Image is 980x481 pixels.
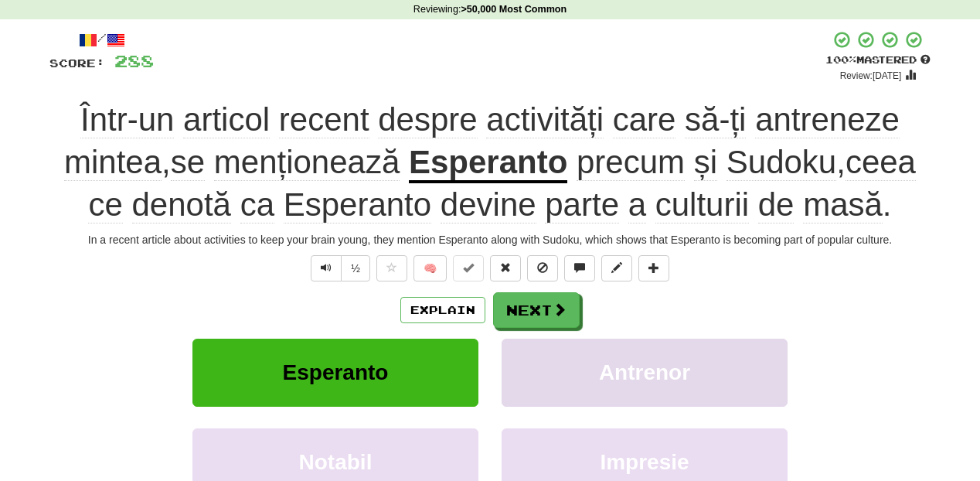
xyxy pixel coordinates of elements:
small: Review: [DATE] [840,70,902,81]
span: Într-un [80,101,174,138]
span: culturii [655,186,749,223]
span: care [613,101,676,138]
span: Notabil [299,450,373,474]
span: despre [378,101,477,138]
button: Favorite sentence (alt+f) [376,255,407,281]
u: Esperanto [409,144,567,183]
button: ½ [341,255,370,281]
span: să-ți [685,101,746,138]
button: Explain [400,297,485,323]
span: mintea [64,144,162,181]
span: Esperanto [284,186,431,223]
span: ca [240,186,274,223]
button: Play sentence audio (ctl+space) [311,255,342,281]
span: devine [441,186,536,223]
span: ce [88,186,122,223]
span: și [694,144,717,181]
span: articol [183,101,270,138]
strong: >50,000 Most Common [461,4,567,15]
span: activități [486,101,604,138]
button: Reset to 0% Mastered (alt+r) [490,255,521,281]
span: ceea [846,144,916,181]
button: Add to collection (alt+a) [638,255,669,281]
div: Text-to-speech controls [308,255,370,281]
button: Next [493,292,580,328]
span: menționează [214,144,400,181]
span: , [64,101,900,180]
span: Score: [49,56,105,70]
span: recent [279,101,369,138]
button: 🧠 [413,255,447,281]
span: de [758,186,795,223]
span: 100 % [825,53,856,66]
button: Esperanto [192,339,478,406]
button: Edit sentence (alt+d) [601,255,632,281]
span: masă [803,186,883,223]
span: 288 [114,51,154,70]
button: Discuss sentence (alt+u) [564,255,595,281]
span: denotă [132,186,231,223]
span: a [628,186,646,223]
span: Esperanto [283,360,389,384]
span: parte [545,186,619,223]
div: / [49,30,154,49]
div: Mastered [825,53,931,67]
button: Ignore sentence (alt+i) [527,255,558,281]
span: precum [577,144,685,181]
div: In a recent article about activities to keep your brain young, they mention Esperanto along with ... [49,232,931,247]
button: Antrenor [502,339,788,406]
span: Antrenor [599,360,690,384]
span: Sudoku [726,144,836,181]
button: Set this sentence to 100% Mastered (alt+m) [453,255,484,281]
span: , . [88,144,915,223]
span: se [171,144,205,181]
span: antreneze [755,101,900,138]
span: Impresie [600,450,689,474]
